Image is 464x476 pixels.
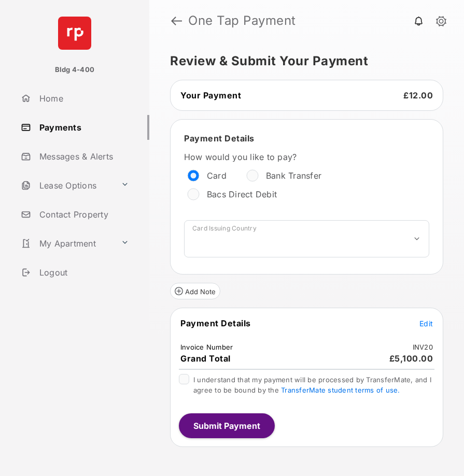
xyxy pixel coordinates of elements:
[17,202,149,227] a: Contact Property
[17,173,117,198] a: Lease Options
[17,115,149,140] a: Payments
[389,353,433,364] span: £5,100.00
[184,133,255,143] span: Payment Details
[180,318,251,328] span: Payment Details
[17,86,149,111] a: Home
[419,319,433,328] span: Edit
[180,342,233,352] td: Invoice Number
[207,170,227,181] label: Card
[419,318,433,328] button: Edit
[58,17,91,50] img: svg+xml;base64,PHN2ZyB4bWxucz0iaHR0cDovL3d3dy53My5vcmcvMjAwMC9zdmciIHdpZHRoPSI2NCIgaGVpZ2h0PSI2NC...
[180,353,231,364] span: Grand Total
[184,152,429,162] label: How would you like to pay?
[281,386,400,394] a: TransferMate student terms of use.
[412,342,433,352] td: INV20
[179,413,275,438] button: Submit Payment
[170,283,220,299] button: Add Note
[180,90,241,100] span: Your Payment
[17,231,117,256] a: My Apartment
[55,65,94,75] p: Bldg 4-400
[17,260,149,285] a: Logout
[170,55,435,67] h5: Review & Submit Your Payment
[193,376,431,394] span: I understand that my payment will be processed by TransferMate, and I agree to be bound by the
[266,170,321,181] label: Bank Transfer
[188,15,447,27] strong: One Tap Payment
[403,90,433,100] span: £12.00
[17,144,149,169] a: Messages & Alerts
[207,189,277,199] label: Bacs Direct Debit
